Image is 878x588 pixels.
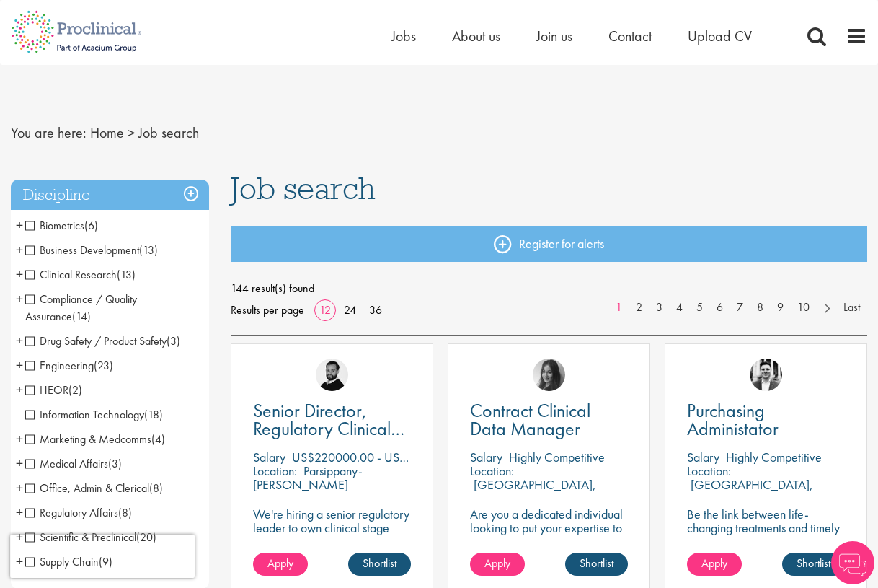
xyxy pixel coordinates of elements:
span: Drug Safety / Product Safety [25,333,180,348]
span: Scientific & Preclinical [25,530,156,545]
span: (2) [68,382,82,398]
span: + [16,214,23,236]
p: We're hiring a senior regulatory leader to own clinical stage strategy across multiple programs. [253,507,411,562]
span: (18) [144,407,163,422]
span: Business Development [25,242,139,258]
img: Nick Walker [316,359,348,391]
iframe: reCAPTCHA [10,535,195,578]
a: Shortlist [565,553,628,576]
span: + [16,288,23,310]
p: [GEOGRAPHIC_DATA], [GEOGRAPHIC_DATA] [687,476,813,506]
span: (3) [108,456,122,471]
span: HEOR [25,382,82,398]
a: 9 [770,299,791,316]
span: + [16,477,23,499]
span: (13) [117,267,136,282]
a: 3 [649,299,670,316]
a: 1 [608,299,629,316]
span: Senior Director, Regulatory Clinical Strategy [253,398,404,459]
span: + [16,354,23,376]
span: Contract Clinical Data Manager [470,398,590,441]
a: Shortlist [348,553,411,576]
a: Register for alerts [231,226,868,262]
p: Highly Competitive [509,449,605,465]
span: Job search [138,123,199,142]
span: + [16,330,23,351]
a: Contract Clinical Data Manager [470,402,628,438]
div: Discipline [11,180,209,211]
span: Location: [253,462,297,479]
span: Engineering [25,358,94,373]
a: 12 [314,302,336,317]
span: Marketing & Medcomms [25,431,151,447]
a: Apply [470,553,525,576]
p: Parsippany-[PERSON_NAME][GEOGRAPHIC_DATA], [GEOGRAPHIC_DATA] [253,462,376,520]
span: (13) [139,242,158,258]
span: Medical Affairs [25,456,122,471]
img: Heidi Hennigan [533,359,565,391]
span: + [16,501,23,523]
span: Salary [253,449,285,465]
span: Engineering [25,358,113,373]
span: (23) [94,358,113,373]
span: Clinical Research [25,267,117,282]
a: Contact [608,27,652,45]
a: 6 [709,299,730,316]
a: Senior Director, Regulatory Clinical Strategy [253,402,411,438]
span: + [16,263,23,285]
span: Results per page [231,299,304,321]
span: (4) [151,431,165,447]
span: + [16,428,23,449]
span: Scientific & Preclinical [25,530,136,545]
span: Location: [470,462,514,479]
a: Apply [253,553,308,576]
a: 5 [689,299,710,316]
a: Purchasing Administator [687,402,845,438]
span: + [16,379,23,400]
a: 36 [364,302,387,317]
a: 7 [730,299,750,316]
a: 8 [750,299,771,316]
span: (3) [167,333,180,348]
a: 2 [629,299,649,316]
span: Office, Admin & Clerical [25,481,149,496]
a: Apply [687,553,742,576]
span: Apply [484,556,510,571]
span: Salary [687,449,719,465]
a: 4 [669,299,690,316]
a: breadcrumb link [90,123,124,142]
a: About us [452,27,500,45]
span: Location: [687,462,731,479]
span: Apply [267,556,293,571]
span: Compliance / Quality Assurance [25,291,137,324]
span: Information Technology [25,407,163,422]
span: + [16,452,23,474]
a: Upload CV [688,27,752,45]
span: Apply [701,556,727,571]
span: Biometrics [25,218,84,233]
span: Clinical Research [25,267,136,282]
img: Edward Little [750,359,782,391]
a: 10 [790,299,817,316]
span: Job search [231,169,376,208]
p: Are you a dedicated individual looking to put your expertise to work fully flexibly in a remote p... [470,507,628,562]
span: (14) [72,309,91,324]
a: Last [836,299,867,316]
p: Be the link between life-changing treatments and timely supply. [687,507,845,548]
span: > [128,123,135,142]
span: Medical Affairs [25,456,108,471]
a: Jobs [391,27,416,45]
a: Shortlist [782,553,845,576]
span: Information Technology [25,407,144,422]
a: 24 [339,302,361,317]
span: + [16,526,23,548]
span: HEOR [25,382,68,398]
span: (6) [84,218,98,233]
span: Join us [536,27,572,45]
img: Chatbot [831,541,874,584]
